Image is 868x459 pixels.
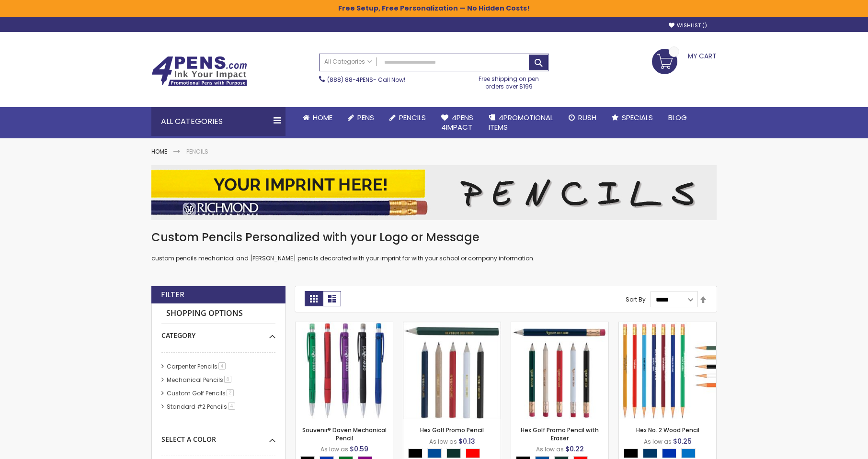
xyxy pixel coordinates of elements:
[403,322,501,330] a: Hex Golf Promo Pencil
[644,437,672,446] span: As low as
[403,322,501,419] img: Hex Golf Promo Pencil
[673,437,692,446] span: $0.25
[636,426,699,434] a: Hex No. 2 Wood Pencil
[668,112,687,123] span: Blog
[624,448,638,458] div: Black
[313,112,332,123] span: Home
[151,147,167,156] a: Home
[295,107,340,128] a: Home
[469,71,549,90] div: Free shipping on pen orders over $199
[151,56,247,87] img: 4Pens Custom Pens and Promotional Products
[619,322,716,330] a: Hex No. 2 Wood Pencil
[151,107,286,136] div: All Categories
[296,322,393,419] img: Souvenir® Daven Mechanical Pencil
[669,22,707,29] a: Wishlist
[151,230,717,245] h1: Custom Pencils Personalized with your Logo or Message
[681,448,696,458] div: Blue Light
[164,362,229,370] a: Carpenter Pencils4
[561,107,604,128] a: Rush
[578,112,596,123] span: Rush
[619,322,716,419] img: Hex No. 2 Wood Pencil
[626,295,646,303] label: Sort By
[622,112,653,123] span: Specials
[446,448,461,458] div: Mallard
[357,112,374,123] span: Pens
[302,426,387,442] a: Souvenir® Daven Mechanical Pencil
[164,403,239,411] a: Standard #2 Pencils4
[420,426,484,434] a: Hex Golf Promo Pencil
[151,230,717,263] div: custom pencils mechanical and [PERSON_NAME] pencils decorated with your imprint for with your sch...
[662,448,676,458] div: Blue
[427,448,442,458] div: Dark Blue
[489,112,553,132] span: 4PROMOTIONAL ITEMS
[643,448,657,458] div: Navy Blue
[340,107,382,128] a: Pens
[604,107,661,128] a: Specials
[441,112,473,132] span: 4Pens 4impact
[565,444,584,454] span: $0.22
[399,112,426,123] span: Pencils
[218,362,226,369] span: 4
[466,448,480,458] div: Red
[382,107,434,128] a: Pencils
[164,389,237,397] a: Custom Golf Pencils2
[224,376,231,383] span: 8
[161,324,275,340] div: Category
[327,76,373,84] a: (888) 88-4PENS
[661,107,695,128] a: Blog
[327,76,405,84] span: - Call Now!
[408,448,423,458] div: Black
[434,107,481,138] a: 4Pens4impact
[227,389,234,396] span: 2
[511,322,608,330] a: Hex Golf Promo Pencil with Eraser
[521,426,599,442] a: Hex Golf Promo Pencil with Eraser
[536,445,564,453] span: As low as
[350,444,368,454] span: $0.59
[161,303,275,324] strong: Shopping Options
[305,291,323,306] strong: Grid
[151,165,717,220] img: Pencils
[161,290,184,300] strong: Filter
[320,54,377,70] a: All Categories
[458,437,475,446] span: $0.13
[324,58,372,66] span: All Categories
[164,376,235,384] a: Mechanical Pencils8
[161,428,275,444] div: Select A Color
[429,437,457,446] span: As low as
[481,107,561,138] a: 4PROMOTIONALITEMS
[228,403,235,410] span: 4
[186,147,208,156] strong: Pencils
[296,322,393,330] a: Souvenir® Daven Mechanical Pencil
[511,322,608,419] img: Hex Golf Promo Pencil with Eraser
[320,445,348,453] span: As low as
